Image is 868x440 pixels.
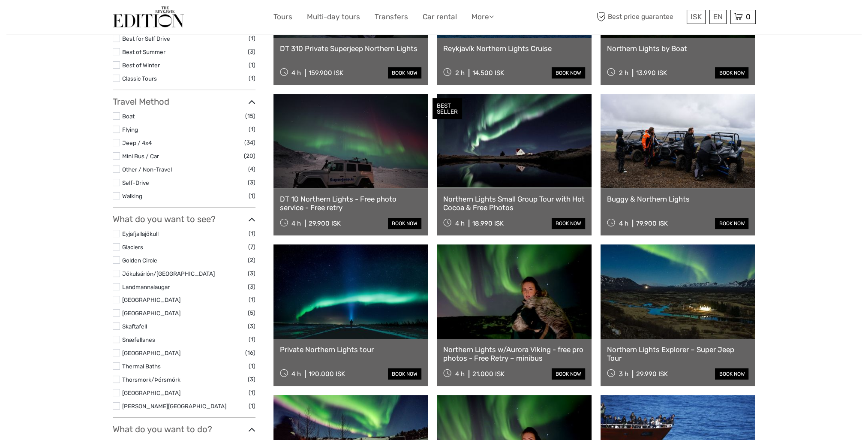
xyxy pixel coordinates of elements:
a: book now [388,218,421,229]
div: 29.990 ISK [636,370,668,378]
span: 2 h [455,69,465,77]
span: (3) [248,268,255,278]
a: book now [715,368,748,380]
a: Flying [122,126,138,133]
a: [GEOGRAPHIC_DATA] [122,296,180,303]
a: Northern Lights by Boat [607,44,749,53]
span: 0 [745,12,752,21]
a: [PERSON_NAME][GEOGRAPHIC_DATA] [122,403,226,410]
span: (7) [248,242,255,252]
span: (3) [248,178,255,187]
a: Golden Circle [122,257,157,264]
a: Jeep / 4x4 [122,139,152,146]
div: 29.900 ISK [309,220,341,227]
a: [GEOGRAPHIC_DATA] [122,310,180,316]
a: Glaciers [122,244,143,250]
a: [GEOGRAPHIC_DATA] [122,389,180,396]
span: Best price guarantee [595,10,685,24]
span: (1) [249,33,255,43]
a: Landmannalaugar [122,283,170,290]
a: DT 10 Northern Lights - Free photo service - Free retry [280,195,422,212]
a: book now [715,67,748,78]
a: Mini Bus / Car [122,153,159,160]
div: 14.500 ISK [472,69,504,77]
a: book now [552,218,585,229]
a: Car rental [423,11,457,23]
div: 159.900 ISK [309,69,343,77]
a: Tours [273,11,292,23]
span: (3) [248,321,255,331]
a: Jökulsárlón/[GEOGRAPHIC_DATA] [122,270,215,277]
a: Boat [122,113,135,120]
span: (3) [248,282,255,292]
span: (1) [249,124,255,134]
span: (16) [245,348,255,358]
span: 4 h [455,370,465,378]
a: Multi-day tours [307,11,360,23]
span: (1) [249,295,255,304]
span: 2 h [619,69,628,77]
a: book now [388,67,421,78]
a: Northern Lights Explorer – Super Jeep Tour [607,345,749,363]
a: book now [552,368,585,380]
div: 13.990 ISK [636,69,667,77]
div: 190.000 ISK [309,370,345,378]
a: book now [388,368,421,380]
span: (1) [249,361,255,371]
a: Buggy & Northern Lights [607,195,749,203]
a: book now [552,67,585,78]
div: EN [709,10,727,24]
h3: What do you want to do? [113,424,255,434]
span: (15) [245,111,255,121]
img: The Reykjavík Edition [113,6,184,27]
a: Northern Lights Small Group Tour with Hot Cocoa & Free Photos [443,195,585,212]
a: DT 310 Private Superjeep Northern Lights [280,44,422,53]
a: Northern Lights w/Aurora Viking - free pro photos - Free Retry – minibus [443,345,585,363]
span: (3) [248,374,255,384]
div: 79.900 ISK [636,220,668,227]
a: Skaftafell [122,323,147,330]
span: (4) [248,164,255,174]
span: (1) [249,191,255,201]
h3: Travel Method [113,96,255,107]
a: Walking [122,193,142,199]
a: Reykjavík Northern Lights Cruise [443,44,585,53]
span: (3) [248,47,255,57]
a: Thorsmork/Þórsmörk [122,376,180,383]
a: [GEOGRAPHIC_DATA] [122,350,180,356]
span: ISK [691,12,702,21]
a: Private Northern Lights tour [280,345,422,354]
span: (1) [249,401,255,411]
span: (1) [249,335,255,344]
span: 4 h [291,69,301,77]
a: Other / Non-Travel [122,166,172,173]
a: Best of Summer [122,48,165,55]
span: (20) [244,151,255,161]
div: BEST SELLER [432,98,462,120]
span: 4 h [619,220,628,227]
span: 4 h [455,220,465,227]
h3: What do you want to see? [113,214,255,224]
a: Transfers [375,11,408,23]
a: Classic Tours [122,75,157,82]
a: Thermal Baths [122,363,161,370]
div: 21.000 ISK [472,370,505,378]
a: Snæfellsnes [122,336,155,343]
a: More [472,11,494,23]
span: (1) [249,388,255,398]
span: 3 h [619,370,628,378]
span: 4 h [291,220,301,227]
a: Eyjafjallajökull [122,230,159,237]
span: (1) [249,229,255,238]
a: Best of Winter [122,62,160,69]
span: (1) [249,73,255,83]
span: (1) [249,60,255,70]
div: 18.990 ISK [472,220,504,227]
span: (34) [244,138,255,148]
a: Self-Drive [122,179,149,186]
span: (2) [248,255,255,265]
a: book now [715,218,748,229]
span: 4 h [291,370,301,378]
a: Best for Self Drive [122,35,170,42]
span: (5) [248,308,255,318]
